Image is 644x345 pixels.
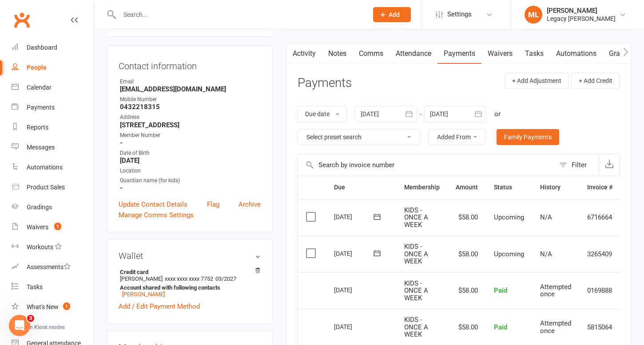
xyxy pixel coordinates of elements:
[494,250,524,258] span: Upcoming
[326,176,396,199] th: Due
[448,199,486,236] td: $58.00
[494,213,524,221] span: Upcoming
[396,176,448,199] th: Membership
[437,43,481,64] a: Payments
[117,8,362,21] input: Search...
[120,269,256,275] strong: Credit card
[540,319,571,335] span: Attempted once
[540,250,552,258] span: N/A
[27,283,43,290] div: Tasks
[120,85,261,93] strong: [EMAIL_ADDRESS][DOMAIN_NAME]
[547,15,616,23] div: Legacy [PERSON_NAME]
[9,315,30,336] iframe: Intercom live chat
[27,44,57,51] div: Dashboard
[12,118,94,137] a: Reports
[120,121,261,129] strong: [STREET_ADDRESS]
[579,199,620,236] td: 6716664
[215,275,236,282] span: 03/2027
[54,223,61,230] span: 1
[27,184,65,191] div: Product Sales
[550,43,603,64] a: Automations
[579,235,620,272] td: 3265409
[119,210,194,220] a: Manage Comms Settings
[120,167,261,175] div: Location
[547,7,616,15] div: [PERSON_NAME]
[12,197,94,217] a: Gradings
[373,7,411,22] button: Add
[481,43,519,64] a: Waivers
[12,58,94,78] a: People
[12,137,94,157] a: Messages
[120,78,261,86] div: Email
[12,98,94,118] a: Payments
[572,160,587,170] div: Filter
[27,164,63,171] div: Automations
[12,38,94,58] a: Dashboard
[207,199,219,210] a: Flag
[239,199,261,210] a: Archive
[12,277,94,297] a: Tasks
[525,6,542,24] div: ML
[298,154,555,176] input: Search by invoice number
[11,9,33,31] a: Clubworx
[165,275,213,282] span: xxxx xxxx xxxx 7752
[27,223,48,231] div: Waivers
[519,43,550,64] a: Tasks
[298,106,347,122] button: Due date
[579,176,620,199] th: Invoice #
[540,283,571,298] span: Attempted once
[27,204,52,211] div: Gradings
[447,4,472,24] span: Settings
[120,113,261,122] div: Address
[12,237,94,257] a: Workouts
[119,301,200,312] a: Add / Edit Payment Method
[532,176,579,199] th: History
[579,272,620,309] td: 0169888
[119,199,187,210] a: Update Contact Details
[120,103,261,111] strong: 0432218315
[389,11,400,18] span: Add
[404,316,428,338] span: KIDS - ONCE A WEEK
[334,283,375,297] div: [DATE]
[120,149,261,157] div: Date of Birth
[486,176,532,199] th: Status
[27,303,59,310] div: What's New
[494,286,507,294] span: Paid
[12,78,94,98] a: Calendar
[497,129,559,145] a: Family Payments
[27,263,71,271] div: Assessments
[555,154,599,176] button: Filter
[353,43,390,64] a: Comms
[334,210,375,223] div: [DATE]
[27,124,48,131] div: Reports
[120,139,261,147] strong: -
[540,213,552,221] span: N/A
[120,176,261,185] div: Guardian name (for kids)
[120,95,261,104] div: Mobile Number
[120,131,261,140] div: Member Number
[286,43,322,64] a: Activity
[334,247,375,260] div: [DATE]
[322,43,353,64] a: Notes
[120,184,261,192] strong: -
[448,235,486,272] td: $58.00
[119,267,261,299] li: [PERSON_NAME]
[12,297,94,317] a: What's New1
[119,58,261,71] h3: Contact information
[390,43,437,64] a: Attendance
[12,257,94,277] a: Assessments
[27,315,34,322] span: 3
[27,84,52,91] div: Calendar
[12,217,94,237] a: Waivers 1
[27,144,55,151] div: Messages
[298,76,352,90] h3: Payments
[505,73,569,89] button: + Add Adjustment
[494,323,507,331] span: Paid
[12,177,94,197] a: Product Sales
[120,284,256,291] strong: Account shared with following contacts
[27,104,55,111] div: Payments
[122,291,165,298] a: [PERSON_NAME]
[571,73,620,89] button: + Add Credit
[448,272,486,309] td: $58.00
[404,206,428,229] span: KIDS - ONCE A WEEK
